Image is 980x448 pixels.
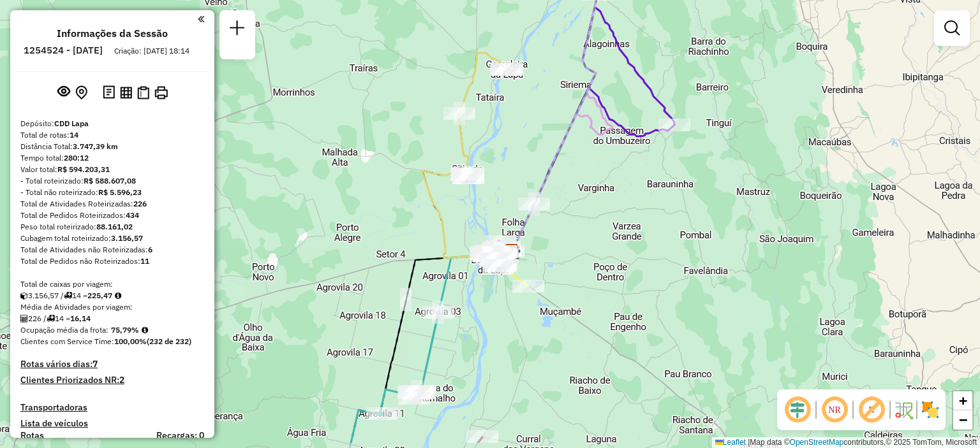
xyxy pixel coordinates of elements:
button: Visualizar relatório de Roteirização [117,83,135,101]
strong: 226 [133,199,147,208]
strong: (232 de 232) [147,336,191,346]
span: Clientes com Service Time: [20,336,114,346]
span: − [959,412,967,428]
i: Meta Caixas/viagem: 206,52 Diferença: 18,95 [115,292,121,300]
img: Exibir/Ocultar setores [920,400,940,420]
button: Visualizar Romaneio [135,83,152,102]
span: Ocultar deslocamento [782,394,813,425]
span: Ocupação média da frota: [20,325,108,335]
h4: Lista de veículos [20,418,204,429]
strong: 6 [148,245,152,254]
strong: 75,79% [111,325,139,335]
strong: R$ 594.203,31 [57,164,110,174]
div: Cubagem total roteirizado: [20,233,204,244]
a: Exibir filtros [939,15,965,41]
div: Map data © contributors,© 2025 TomTom, Microsoft [712,437,980,448]
a: Leaflet [715,438,746,447]
div: Total de Pedidos Roteirizados: [20,210,204,221]
i: Total de rotas [47,315,55,322]
h4: Transportadoras [20,402,204,413]
span: | [748,438,750,447]
strong: 3.156,57 [111,233,143,243]
a: Nova sessão e pesquisa [225,15,250,44]
strong: 14 [70,130,78,140]
strong: 7 [93,358,98,370]
i: Total de Atividades [20,315,28,322]
button: Logs desbloquear sessão [100,83,117,103]
div: Depósito: [20,118,204,129]
strong: 11 [140,256,149,266]
strong: 100,00% [114,336,147,346]
h4: Informações da Sessão [57,27,168,40]
i: Cubagem total roteirizado [20,292,28,300]
div: Total de Pedidos não Roteirizados: [20,256,204,267]
div: Total de caixas por viagem: [20,278,204,290]
a: OpenStreetMap [790,438,844,447]
a: Rotas [20,430,44,441]
strong: R$ 588.607,08 [84,176,136,185]
a: Clique aqui para minimizar o painel [198,11,204,26]
div: Distância Total: [20,141,204,152]
strong: 434 [126,210,139,220]
div: Total de Atividades não Roteirizadas: [20,244,204,256]
strong: 3.747,39 km [73,141,118,151]
strong: 280:12 [64,153,89,163]
div: Média de Atividades por viagem: [20,301,204,313]
strong: 2 [119,374,124,386]
strong: R$ 5.596,23 [98,187,142,197]
button: Centralizar mapa no depósito ou ponto de apoio [73,83,90,103]
a: Zoom out [953,410,972,430]
div: Peso total roteirizado: [20,221,204,233]
strong: CDD Lapa [54,119,89,128]
span: Exibir rótulo [856,394,887,425]
div: 226 / 14 = [20,313,204,324]
span: + [959,393,967,408]
div: Total de Atividades Roteirizadas: [20,198,204,210]
div: Tempo total: [20,152,204,164]
h4: Rotas vários dias: [20,359,204,370]
div: - Total não roteirizado: [20,187,204,198]
img: Fluxo de ruas [893,400,914,420]
button: Imprimir Rotas [152,83,170,102]
img: CDD Lapa [503,243,520,260]
div: Valor total: [20,164,204,175]
strong: 225,47 [87,291,112,300]
i: Total de rotas [64,292,72,300]
div: 3.156,57 / 14 = [20,290,204,301]
a: Zoom in [953,391,972,410]
em: Média calculada utilizando a maior ocupação (%Peso ou %Cubagem) de cada rota da sessão. Rotas cro... [142,326,148,334]
h4: Clientes Priorizados NR: [20,375,204,386]
div: - Total roteirizado: [20,175,204,187]
strong: 16,14 [70,314,91,323]
button: Exibir sessão original [55,82,73,103]
strong: 88.161,02 [96,222,133,231]
h6: 1254524 - [DATE] [24,45,103,56]
div: Total de rotas: [20,129,204,141]
div: Criação: [DATE] 18:14 [109,45,195,57]
h4: Recargas: 0 [156,430,204,441]
span: Ocultar NR [819,394,850,425]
